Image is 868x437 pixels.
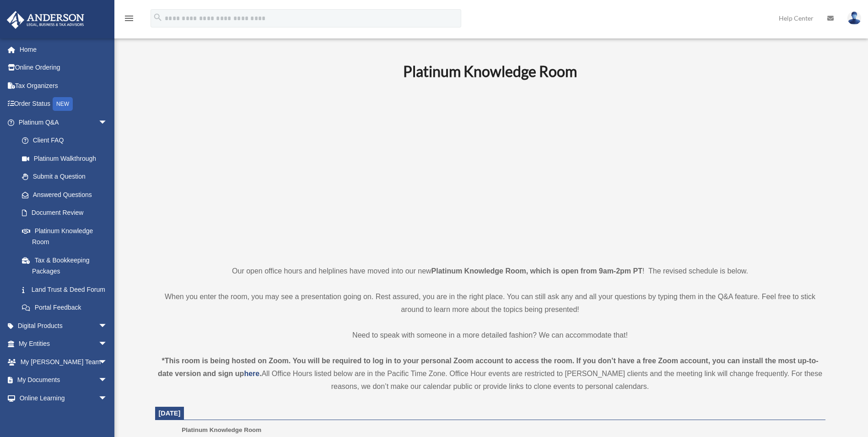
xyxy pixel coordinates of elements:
a: Platinum Knowledge Room [13,222,117,251]
div: NEW [53,97,73,111]
a: menu [124,16,135,24]
span: arrow_drop_down [98,113,117,132]
span: arrow_drop_down [98,317,117,335]
a: here [244,370,259,377]
a: Client FAQ [13,131,121,150]
a: Land Trust & Deed Forum [13,280,121,299]
i: search [153,12,163,22]
a: Online Learningarrow_drop_down [6,389,121,407]
a: Submit a Question [13,168,121,186]
p: Need to speak with someone in a more detailed fashion? We can accommodate that! [155,329,825,342]
i: menu [124,13,135,24]
span: arrow_drop_down [98,335,117,354]
span: [DATE] [159,410,181,417]
iframe: 231110_Toby_KnowledgeRoom [353,93,627,248]
p: When you enter the room, you may see a presentation going on. Rest assured, you are in the right ... [155,290,825,316]
a: Answered Questions [13,186,121,204]
strong: . [259,370,261,377]
span: arrow_drop_down [98,353,117,371]
a: My Entitiesarrow_drop_down [6,335,121,353]
a: Online Ordering [6,59,121,77]
a: Tax Organizers [6,76,121,95]
img: User Pic [847,11,861,25]
b: Platinum Knowledge Room [403,62,577,80]
a: My [PERSON_NAME] Teamarrow_drop_down [6,353,121,371]
div: All Office Hours listed below are in the Pacific Time Zone. Office Hour events are restricted to ... [155,355,825,393]
a: Platinum Walkthrough [13,149,121,168]
span: arrow_drop_down [98,371,117,390]
strong: Platinum Knowledge Room, which is open from 9am-2pm PT [431,267,642,275]
a: Digital Productsarrow_drop_down [6,317,121,335]
span: arrow_drop_down [98,389,117,408]
span: Platinum Knowledge Room [182,426,261,433]
strong: *This room is being hosted on Zoom. You will be required to log in to your personal Zoom account ... [158,357,819,377]
a: Tax & Bookkeeping Packages [13,251,121,280]
a: Order StatusNEW [6,95,121,114]
p: Our open office hours and helplines have moved into our new ! The revised schedule is below. [155,265,825,278]
a: Home [6,40,121,59]
a: Portal Feedback [13,299,121,317]
a: My Documentsarrow_drop_down [6,371,121,389]
img: Anderson Advisors Platinum Portal [4,11,87,29]
a: Document Review [13,204,121,222]
a: Platinum Q&Aarrow_drop_down [6,113,121,131]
